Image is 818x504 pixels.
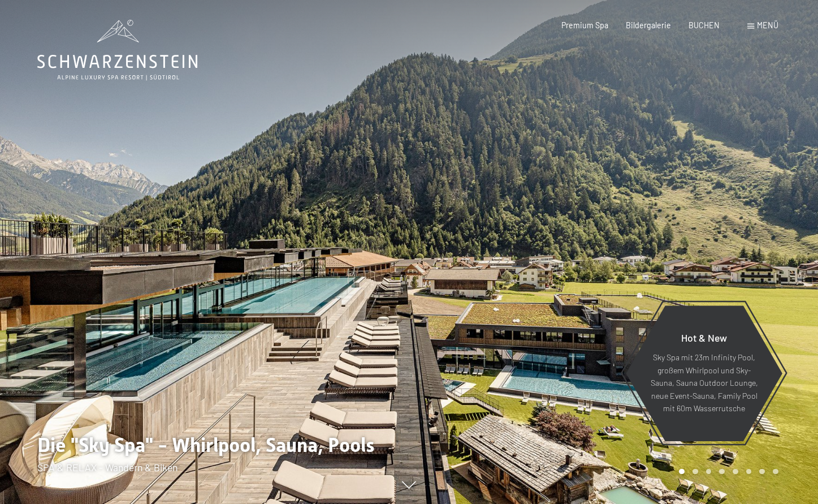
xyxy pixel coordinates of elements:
[626,20,671,30] a: Bildergalerie
[625,305,783,442] a: Hot & New Sky Spa mit 23m Infinity Pool, großem Whirlpool und Sky-Sauna, Sauna Outdoor Lounge, ne...
[706,469,712,475] div: Carousel Page 3
[759,469,765,475] div: Carousel Page 7
[757,20,778,30] span: Menü
[675,469,778,475] div: Carousel Pagination
[650,351,758,415] p: Sky Spa mit 23m Infinity Pool, großem Whirlpool und Sky-Sauna, Sauna Outdoor Lounge, neue Event-S...
[746,469,752,475] div: Carousel Page 6
[693,469,698,475] div: Carousel Page 2
[689,20,720,30] a: BUCHEN
[681,331,727,344] span: Hot & New
[561,20,608,30] a: Premium Spa
[719,469,725,475] div: Carousel Page 4
[679,469,685,475] div: Carousel Page 1 (Current Slide)
[773,469,778,475] div: Carousel Page 8
[733,469,738,475] div: Carousel Page 5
